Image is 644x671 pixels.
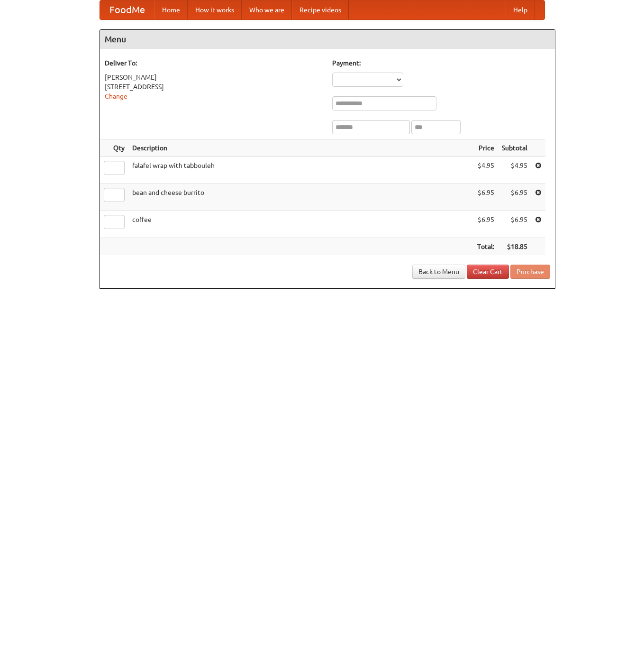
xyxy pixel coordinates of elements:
[332,58,550,68] h5: Payment:
[498,211,531,238] td: $6.95
[105,58,323,68] h5: Deliver To:
[128,139,473,157] th: Description
[506,0,535,19] a: Help
[105,92,127,100] a: Change
[510,265,550,279] button: Purchase
[128,184,473,211] td: bean and cheese burrito
[473,184,498,211] td: $6.95
[154,0,188,19] a: Home
[498,157,531,184] td: $4.95
[473,139,498,157] th: Price
[128,157,473,184] td: falafel wrap with tabbouleh
[473,157,498,184] td: $4.95
[498,238,531,256] th: $18.85
[467,265,509,279] a: Clear Cart
[100,0,154,19] a: FoodMe
[242,0,292,19] a: Who we are
[473,238,498,256] th: Total:
[292,0,349,19] a: Recipe videos
[412,265,465,279] a: Back to Menu
[105,82,323,92] div: [STREET_ADDRESS]
[498,184,531,211] td: $6.95
[100,30,555,49] h4: Menu
[105,73,323,82] div: [PERSON_NAME]
[498,139,531,157] th: Subtotal
[473,211,498,238] td: $6.95
[188,0,242,19] a: How it works
[128,211,473,238] td: coffee
[100,139,128,157] th: Qty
